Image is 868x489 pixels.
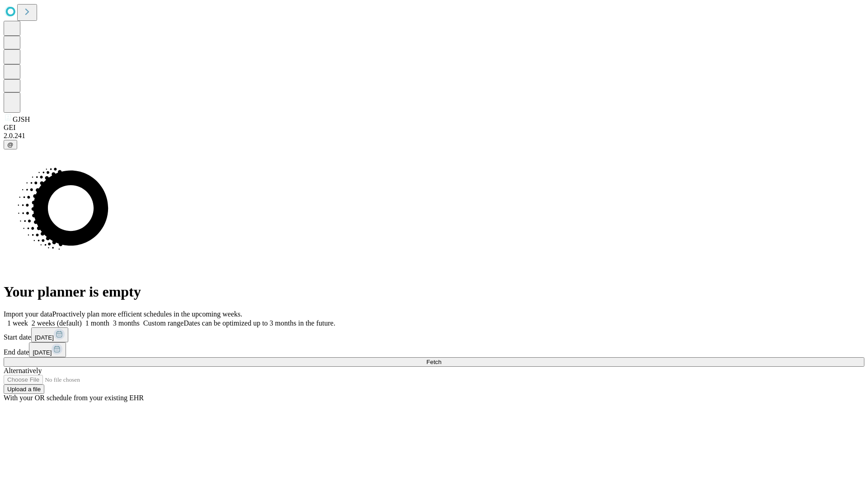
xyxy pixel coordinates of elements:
button: [DATE] [29,342,66,357]
div: End date [4,342,864,357]
h1: Your planner is empty [4,283,864,300]
span: Custom range [143,319,184,327]
span: 3 months [113,319,140,327]
span: 1 week [7,319,28,327]
span: @ [7,141,14,148]
span: GJSH [13,115,30,123]
div: 2.0.241 [4,132,864,140]
span: [DATE] [33,349,52,356]
span: 2 weeks (default) [32,319,82,327]
button: @ [4,140,17,149]
div: GEI [4,124,864,132]
span: Dates can be optimized up to 3 months in the future. [184,319,335,327]
span: [DATE] [35,334,54,341]
span: Fetch [426,359,441,365]
span: Import your data [4,310,52,318]
div: Start date [4,327,864,342]
span: Proactively plan more efficient schedules in the upcoming weeks. [52,310,242,318]
button: Fetch [4,357,864,367]
span: 1 month [85,319,109,327]
button: Upload a file [4,384,44,394]
button: [DATE] [31,327,68,342]
span: With your OR schedule from your existing EHR [4,394,144,402]
span: Alternatively [4,367,42,374]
